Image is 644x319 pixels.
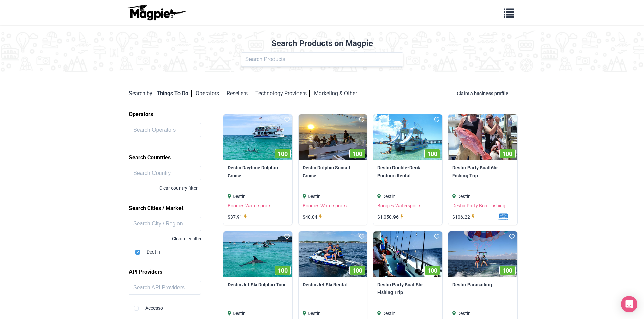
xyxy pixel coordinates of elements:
[241,52,403,67] input: Search Products
[4,38,640,48] h2: Search Products on Magpie
[129,109,225,120] h2: Operators
[223,114,292,160] img: Destin Daytime Dolphin Cruise image
[352,267,362,274] span: 100
[299,114,367,160] img: Destin Dolphin Sunset Cruise image
[129,266,225,278] h2: API Providers
[448,114,517,160] img: Destin Party Boat 6hr Fishing Trip image
[448,231,517,277] a: 100
[223,231,292,277] img: Destin Jet Ski Dolphin Tour image
[228,203,271,208] a: Boogies Watersports
[352,150,362,157] span: 100
[452,193,513,200] div: Destin
[303,203,347,208] a: Boogies Watersports
[129,89,154,98] div: Search by:
[452,281,513,288] a: Destin Parasailing
[228,281,288,288] a: Destin Jet Ski Dolphin Tour
[457,91,511,96] a: Claim a business profile
[377,213,405,221] div: $1,050.96
[129,281,201,295] input: Search API Providers
[452,164,513,179] a: Destin Party Boat 6hr Fishing Trip
[299,231,367,277] a: 100
[373,114,442,160] img: Destin Double-Deck Pontoon Rental image
[299,231,367,277] img: Destin Jet Ski Rental image
[228,164,288,179] a: Destin Daytime Dolphin Cruise
[373,231,442,277] a: 100
[129,235,202,242] div: Clear city filter
[377,281,438,296] a: Destin Party Boat 8hr Fishing Trip
[303,164,363,179] a: Destin Dolphin Sunset Cruise
[228,193,288,200] div: Destin
[228,310,288,317] div: Destin
[278,267,288,274] span: 100
[223,231,292,277] a: 100
[278,150,288,157] span: 100
[477,213,513,220] img: mf1jrhtrrkrdcsvakxwt.svg
[134,299,220,312] div: Accesso
[223,114,292,160] a: 100
[377,310,438,317] div: Destin
[377,203,421,208] a: Boogies Watersports
[377,193,438,200] div: Destin
[299,114,367,160] a: 100
[255,90,310,97] a: Technology Providers
[135,243,220,256] div: Destin
[502,150,512,157] span: 100
[129,217,201,231] input: Search City / Region
[196,90,222,97] a: Operators
[452,203,505,208] a: Destin Party Boat Fishing
[303,193,363,200] div: Destin
[448,231,517,277] img: Destin Parasailing image
[427,150,437,157] span: 100
[303,281,363,288] a: Destin Jet Ski Rental
[377,164,438,179] a: Destin Double-Deck Pontoon Rental
[228,213,249,221] div: $37.91
[226,90,251,97] a: Resellers
[129,152,225,163] h2: Search Countries
[373,114,442,160] a: 100
[314,90,357,97] a: Marketing & Other
[159,184,225,192] div: Clear country filter
[126,4,187,21] img: logo-ab69f6fb50320c5b225c76a69d11143b.png
[502,267,512,274] span: 100
[452,213,477,221] div: $106.22
[427,267,437,274] span: 100
[303,310,363,317] div: Destin
[129,166,201,180] input: Search Country
[157,90,192,97] a: Things To Do
[303,213,324,221] div: $40.04
[621,296,637,312] div: Open Intercom Messenger
[373,231,442,277] img: Destin Party Boat 8hr Fishing Trip image
[129,203,225,214] h2: Search Cities / Market
[452,310,513,317] div: Destin
[448,114,517,160] a: 100
[129,123,201,137] input: Search Operators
